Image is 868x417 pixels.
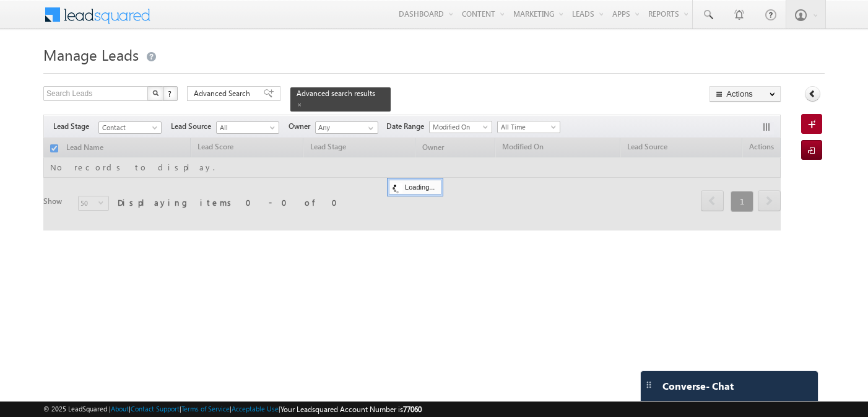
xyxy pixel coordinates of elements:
[194,88,254,99] span: Advanced Search
[163,86,178,101] button: ?
[99,122,158,133] span: Contact
[710,86,781,102] button: Actions
[131,405,180,413] a: Contact Support
[217,122,276,133] span: All
[662,380,734,392] span: Converse - Chat
[168,88,173,99] span: ?
[280,405,422,414] span: Your Leadsquared Account Number is
[386,121,429,132] span: Date Range
[111,405,129,413] a: About
[289,121,315,132] span: Owner
[497,121,560,133] a: All Time
[216,121,279,134] a: All
[171,121,216,132] span: Lead Source
[297,89,375,98] span: Advanced search results
[315,121,378,134] input: Type to Search
[498,121,557,133] span: All Time
[429,121,492,133] a: Modified On
[389,180,441,195] div: Loading...
[181,405,230,413] a: Terms of Service
[644,380,654,390] img: carter-drag
[362,122,377,134] a: Show All Items
[98,121,162,134] a: Contact
[232,405,279,413] a: Acceptable Use
[43,403,422,415] span: © 2025 LeadSquared | | | | |
[53,121,98,132] span: Lead Stage
[430,121,488,133] span: Modified On
[43,45,139,64] span: Manage Leads
[403,405,422,414] span: 77060
[152,90,158,96] img: Search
